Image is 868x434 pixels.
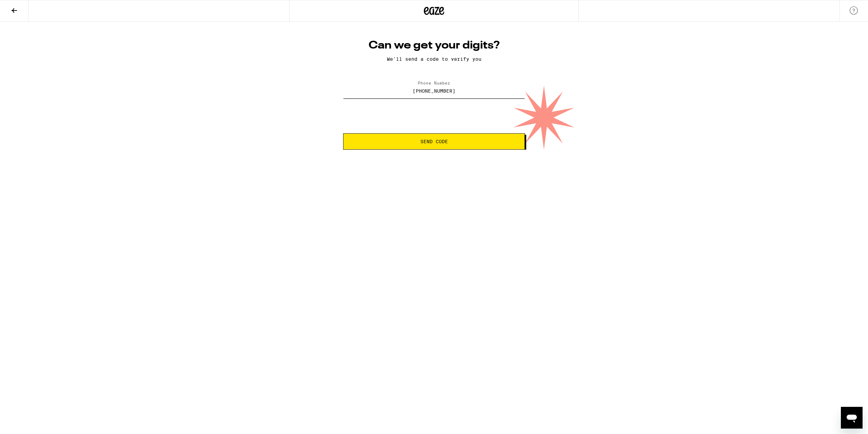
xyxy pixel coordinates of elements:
[418,81,450,85] label: Phone Number
[841,407,863,429] iframe: Button to launch messaging window, conversation in progress
[343,39,525,52] h1: Can we get your digits?
[343,83,525,98] input: Phone Number
[343,133,525,150] button: Send Code
[420,139,448,144] span: Send Code
[343,56,525,62] p: We'll send a code to verify you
